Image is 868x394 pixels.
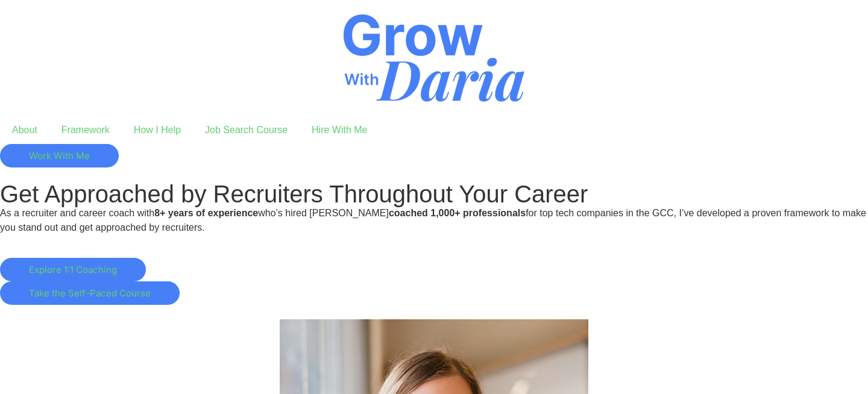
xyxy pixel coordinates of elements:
[389,208,526,218] b: coached 1,000+ professionals
[154,208,258,218] b: 8+ years of experience
[193,116,300,144] a: Job Search Course
[29,151,90,160] span: Work With Me
[29,265,117,274] span: Explore 1:1 Coaching
[29,289,151,298] span: Take the Self-Paced Course
[122,116,193,144] a: How I Help
[300,116,379,144] a: Hire With Me
[49,116,122,144] a: Framework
